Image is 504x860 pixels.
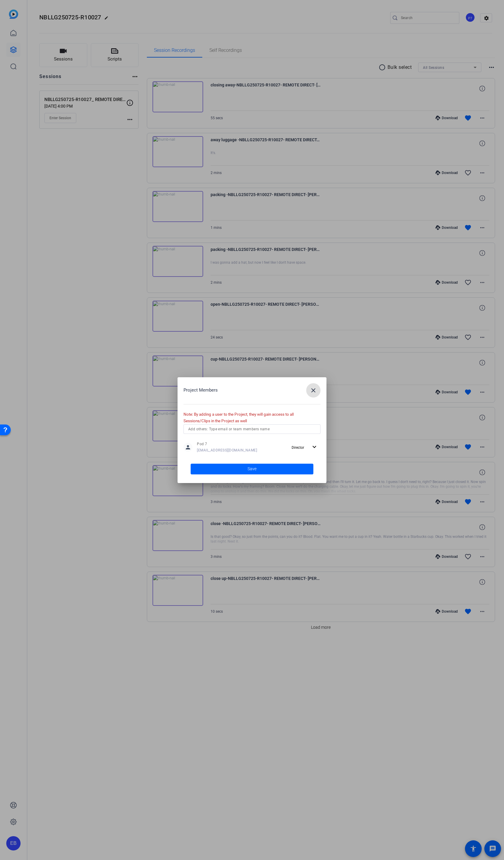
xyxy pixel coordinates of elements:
[197,442,257,446] span: Pod 7
[183,383,321,398] div: Project Members
[289,442,321,453] button: Director
[248,466,256,472] span: Save
[191,464,313,474] button: Save
[292,445,304,450] span: Director
[197,448,257,453] span: [EMAIL_ADDRESS][DOMAIN_NAME]
[183,443,192,452] mat-icon: person
[188,426,316,433] input: Add others: Type email or team members name
[310,387,317,394] mat-icon: close
[311,443,318,451] mat-icon: expand_more
[183,412,294,423] span: Note: By adding a user to the Project, they will gain access to all Sessions/Clips in the Project...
